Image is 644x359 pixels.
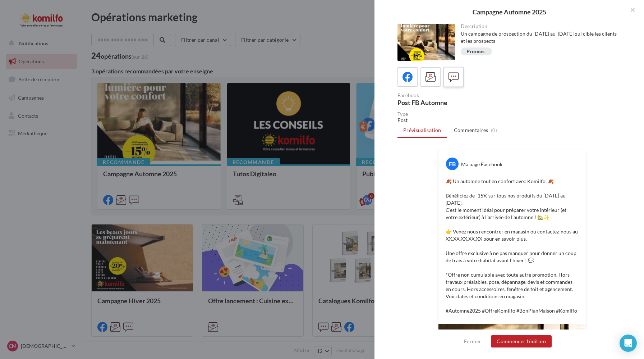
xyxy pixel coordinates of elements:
[397,117,627,124] div: Post
[466,49,485,54] div: Promos
[397,112,627,117] div: Type
[397,93,509,98] div: Facebook
[446,178,579,314] p: 🍂 Un automne tout en confort avec Komilfo. 🍂 Bénéficiez de -15% sur tous nos produits du [DATE] a...
[461,337,484,346] button: Fermer
[397,99,509,106] div: Post FB Automne
[446,158,459,170] div: FB
[491,127,497,133] span: (0)
[620,335,637,352] div: Open Intercom Messenger
[386,9,632,15] div: Campagne Automne 2025
[461,24,621,29] div: Description
[491,335,552,347] button: Commencer l'édition
[461,30,621,45] div: Un campagne de prospection du [DATE] au [DATE] qui cible les clients et les prospects
[454,127,488,134] span: Commentaires
[461,161,502,168] div: Ma page Facebook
